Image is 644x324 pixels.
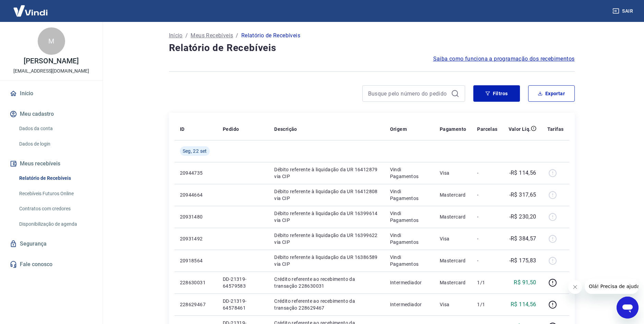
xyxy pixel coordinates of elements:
[13,67,89,75] p: [EMAIL_ADDRESS][DOMAIN_NAME]
[274,254,379,267] p: Débito referente à liquidação da UR 16386589 via CIP
[390,188,429,202] p: Vindi Pagamentos
[514,278,536,287] p: R$ 91,50
[274,298,379,311] p: Crédito referente ao recebimento da transação 228629467
[617,297,639,319] iframe: Botão para abrir a janela de mensagens
[274,126,297,133] p: Descrição
[169,41,575,55] h4: Relatório de Recebíveis
[440,170,466,176] p: Visa
[477,191,497,198] p: -
[236,32,238,40] p: /
[8,107,94,122] button: Meu cadastro
[477,126,497,133] p: Parcelas
[611,5,636,17] button: Sair
[274,166,379,180] p: Débito referente à liquidação da UR 16412879 via CIP
[8,257,94,272] a: Fale conosco
[274,188,379,202] p: Débito referente à liquidação da UR 16412808 via CIP
[8,86,94,101] a: Início
[433,55,575,63] a: Saiba como funciona a programação dos recebimentos
[509,169,536,177] p: -R$ 114,56
[390,166,429,180] p: Vindi Pagamentos
[180,235,212,242] p: 20931492
[477,279,497,286] p: 1/1
[390,279,429,286] p: Intermediador
[390,210,429,224] p: Vindi Pagamentos
[223,126,239,133] p: Pedido
[390,254,429,267] p: Vindi Pagamentos
[180,301,212,308] p: 228629467
[8,236,94,251] a: Segurança
[390,232,429,246] p: Vindi Pagamentos
[24,58,78,65] p: [PERSON_NAME]
[368,88,448,99] input: Busque pelo número do pedido
[8,0,53,21] img: Vindi
[568,280,582,294] iframe: Fechar mensagem
[509,213,536,221] p: -R$ 230,20
[477,170,497,176] p: -
[16,202,94,216] a: Contratos com credores
[180,213,212,220] p: 20931480
[223,298,263,311] p: DD-21319-64578461
[241,32,300,40] p: Relatório de Recebíveis
[477,235,497,242] p: -
[191,32,233,40] a: Meus Recebíveis
[477,213,497,220] p: -
[169,32,183,40] a: Início
[223,276,263,289] p: DD-21319-64579583
[473,85,520,102] button: Filtros
[180,126,185,133] p: ID
[180,170,212,176] p: 20944735
[528,85,575,102] button: Exportar
[440,235,466,242] p: Visa
[440,126,466,133] p: Pagamento
[16,171,94,185] a: Relatório de Recebíveis
[16,187,94,201] a: Recebíveis Futuros Online
[585,279,639,294] iframe: Mensagem da empresa
[274,276,379,289] p: Crédito referente ao recebimento da transação 228630031
[509,126,531,133] p: Valor Líq.
[511,300,536,309] p: R$ 114,56
[16,122,94,136] a: Dados da conta
[390,301,429,308] p: Intermediador
[440,213,466,220] p: Mastercard
[509,257,536,265] p: -R$ 175,83
[509,235,536,243] p: -R$ 384,57
[4,5,58,10] span: Olá! Precisa de ajuda?
[38,27,65,55] div: M
[440,301,466,308] p: Visa
[477,257,497,264] p: -
[440,257,466,264] p: Mastercard
[547,126,564,133] p: Tarifas
[180,191,212,198] p: 20944664
[440,191,466,198] p: Mastercard
[440,279,466,286] p: Mastercard
[274,210,379,224] p: Débito referente à liquidação da UR 16399614 via CIP
[274,232,379,246] p: Débito referente à liquidação da UR 16399622 via CIP
[8,156,94,171] button: Meus recebíveis
[477,301,497,308] p: 1/1
[390,126,407,133] p: Origem
[180,279,212,286] p: 228630031
[185,32,188,40] p: /
[16,217,94,231] a: Disponibilização de agenda
[16,137,94,151] a: Dados de login
[509,191,536,199] p: -R$ 317,65
[183,148,207,154] span: Seg, 22 set
[180,257,212,264] p: 20918564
